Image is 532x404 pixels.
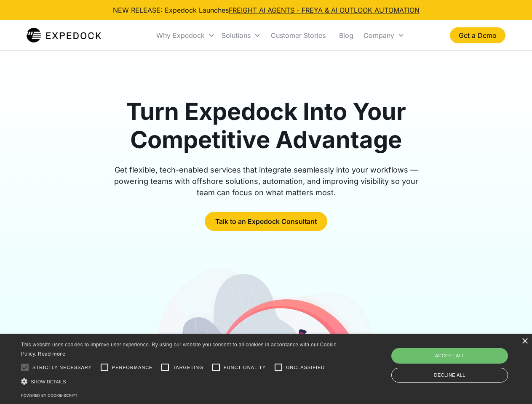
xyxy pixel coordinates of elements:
[27,27,101,44] img: Expedock Logo
[104,98,428,154] h1: Turn Expedock Into Your Competitive Advantage
[264,21,332,50] a: Customer Stories
[173,364,203,371] span: Targeting
[32,364,92,371] span: Strictly necessary
[360,21,408,50] div: Company
[113,5,420,15] div: NEW RELEASE: Expedock Launches
[27,27,101,44] a: home
[156,31,205,40] div: Why Expedock
[205,212,327,231] a: Talk to an Expedock Consultant
[392,313,532,404] iframe: Chat Widget
[332,21,360,50] a: Blog
[229,6,420,14] a: FREIGHT AI AGENTS - FREYA & AI OUTLOOK AUTOMATION
[21,377,340,386] div: Show details
[21,342,337,357] span: This website uses cookies to improve user experience. By using our website you consent to all coo...
[286,364,325,371] span: Unclassified
[153,21,218,50] div: Why Expedock
[218,21,264,50] div: Solutions
[104,164,428,198] div: Get flexible, tech-enabled services that integrate seamlessly into your workflows — powering team...
[38,351,65,357] a: Read more
[31,379,66,384] span: Show details
[222,31,251,40] div: Solutions
[21,393,78,398] a: Powered by cookie-script
[224,364,266,371] span: Functionality
[450,27,505,43] a: Get a Demo
[112,364,153,371] span: Performance
[364,31,394,40] div: Company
